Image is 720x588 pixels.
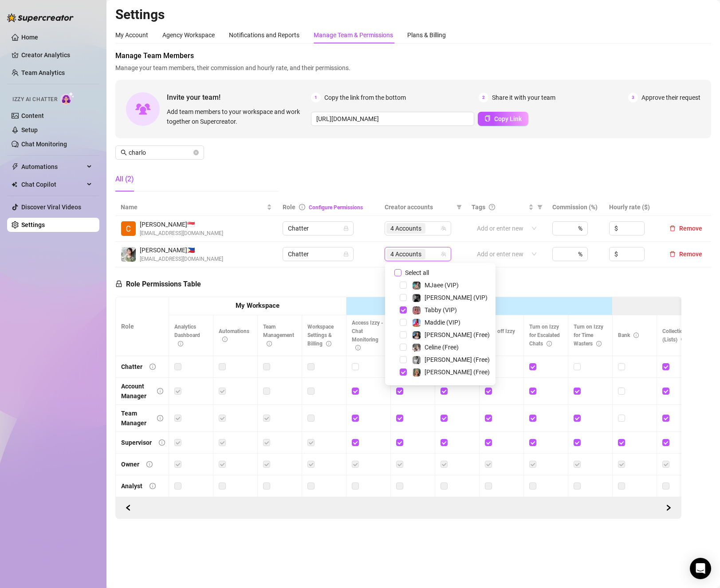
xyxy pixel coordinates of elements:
[193,150,199,155] button: close-circle
[413,356,421,364] img: Kennedy (Free)
[547,199,604,216] th: Commission (%)
[115,6,711,23] h2: Settings
[401,268,433,278] span: Select all
[633,333,639,338] span: info-circle
[146,461,153,467] span: info-circle
[666,249,706,259] button: Remove
[390,223,421,233] span: 4 Accounts
[167,107,307,126] span: Add team members to your workspace and work together on Supercreator.
[157,388,163,394] span: info-circle
[174,324,200,347] span: Analytics Dashboard
[661,501,676,515] button: Scroll Backward
[641,93,700,102] span: Approve their request
[121,247,136,262] img: Charlotte Ibay
[492,93,555,102] span: Share it with your team
[236,302,279,310] strong: My Workspace
[413,319,421,327] img: Maddie (VIP)
[21,204,81,211] a: Discover Viral Videos
[115,63,711,73] span: Manage your team members, their commission and hourly rate, and their permissions.
[115,30,148,40] div: My Account
[115,280,122,287] span: lock
[478,112,528,126] button: Copy Link
[167,92,311,103] span: Invite your team!
[162,30,215,40] div: Agency Workspace
[121,221,136,236] img: Charlotte Acogido
[690,558,711,579] div: Open Intercom Messenger
[121,381,150,401] div: Account Manager
[324,93,406,102] span: Copy the link from the bottom
[299,204,305,210] span: info-circle
[288,247,348,261] span: Chatter
[456,204,462,210] span: filter
[288,222,348,235] span: Chatter
[21,48,92,62] a: Creator Analytics
[150,483,156,489] span: info-circle
[355,345,361,350] span: info-circle
[535,200,544,214] span: filter
[596,341,602,346] span: info-circle
[681,337,686,342] span: info-circle
[140,220,223,229] span: [PERSON_NAME] 🇸🇬
[529,324,560,347] span: Turn on Izzy for Escalated Chats
[413,368,421,376] img: Ellie (Free)
[425,331,490,338] span: [PERSON_NAME] (Free)
[441,251,446,257] span: team
[400,368,407,376] span: Select tree node
[326,341,331,346] span: info-circle
[311,93,321,102] span: 1
[479,93,488,102] span: 2
[121,408,150,428] div: Team Manager
[386,249,425,259] span: 4 Accounts
[400,331,407,338] span: Select tree node
[178,341,183,346] span: info-circle
[489,204,495,210] span: question-circle
[21,126,38,133] a: Setup
[385,202,453,212] span: Creator accounts
[574,324,603,347] span: Turn on Izzy for Time Wasters
[121,149,127,156] span: search
[400,282,407,289] span: Select tree node
[413,294,421,302] img: Kennedy (VIP)
[121,481,142,491] div: Analyst
[425,368,490,376] span: [PERSON_NAME] (Free)
[413,282,421,290] img: MJaee (VIP)
[425,319,460,326] span: Maddie (VIP)
[115,174,134,184] div: All (2)
[61,92,75,105] img: AI Chatter
[115,279,201,290] h5: Role Permissions Table
[441,226,446,231] span: team
[400,306,407,314] span: Select tree node
[547,341,552,346] span: info-circle
[121,459,139,469] div: Owner
[425,282,459,289] span: MJaee (VIP)
[115,199,277,216] th: Name
[263,324,294,347] span: Team Management
[121,362,142,372] div: Chatter
[669,251,676,257] span: delete
[455,200,464,214] span: filter
[21,221,45,228] a: Settings
[400,356,407,363] span: Select tree node
[666,223,706,234] button: Remove
[21,112,44,119] a: Content
[537,204,543,210] span: filter
[413,344,421,352] img: Celine (Free)
[314,30,393,40] div: Manage Team & Permissions
[21,69,65,76] a: Team Analytics
[222,337,228,342] span: info-circle
[229,30,299,40] div: Notifications and Reports
[12,95,57,104] span: Izzy AI Chatter
[150,364,156,370] span: info-circle
[413,306,421,314] img: Tabby (VIP)
[343,251,349,257] span: lock
[309,204,363,211] a: Configure Permissions
[219,328,249,343] span: Automations
[121,202,265,212] span: Name
[407,30,446,40] div: Plans & Billing
[485,328,515,343] span: Turn off Izzy
[21,160,84,174] span: Automations
[665,505,672,511] span: right
[628,93,638,102] span: 3
[413,331,421,339] img: Maddie (Free)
